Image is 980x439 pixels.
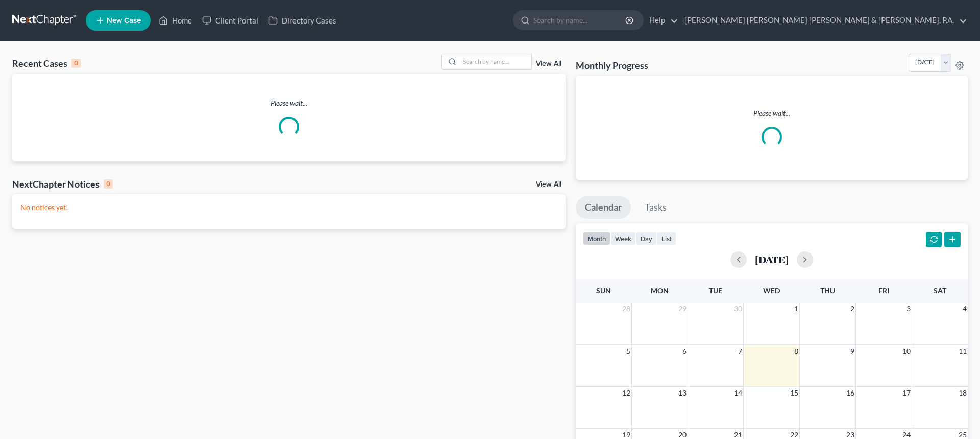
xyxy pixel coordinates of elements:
[533,11,627,30] input: Search by name...
[263,11,341,30] a: Directory Cases
[845,387,855,399] span: 16
[197,11,263,30] a: Client Portal
[737,345,743,357] span: 7
[71,59,81,68] div: 0
[677,387,688,399] span: 13
[154,11,197,30] a: Home
[962,303,968,315] span: 4
[536,60,561,67] a: View All
[709,286,722,295] span: Tue
[20,202,557,213] p: No notices yet!
[610,232,636,245] button: week
[536,181,561,188] a: View All
[460,54,531,69] input: Search by name...
[576,196,631,219] a: Calendar
[820,286,835,295] span: Thu
[934,286,946,295] span: Sat
[625,345,631,357] span: 5
[878,286,889,295] span: Fri
[644,11,678,30] a: Help
[901,387,912,399] span: 17
[901,345,912,357] span: 10
[107,17,141,25] span: New Case
[677,303,688,315] span: 29
[733,387,743,399] span: 14
[104,179,113,189] div: 0
[763,286,780,295] span: Wed
[576,59,648,72] h3: Monthly Progress
[755,254,789,265] h2: [DATE]
[958,345,968,357] span: 11
[635,196,676,219] a: Tasks
[905,303,912,315] span: 3
[681,345,688,357] span: 6
[793,345,799,357] span: 8
[636,232,657,245] button: day
[789,387,799,399] span: 15
[12,178,113,190] div: NextChapter Notices
[12,98,566,108] p: Please wait...
[621,387,631,399] span: 12
[584,108,960,119] p: Please wait...
[657,232,676,245] button: list
[849,303,855,315] span: 2
[651,286,669,295] span: Mon
[679,11,967,30] a: [PERSON_NAME] [PERSON_NAME] [PERSON_NAME] & [PERSON_NAME], P.A.
[958,387,968,399] span: 18
[849,345,855,357] span: 9
[793,303,799,315] span: 1
[12,57,81,70] div: Recent Cases
[621,303,631,315] span: 28
[733,303,743,315] span: 30
[583,232,610,245] button: month
[596,286,611,295] span: Sun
